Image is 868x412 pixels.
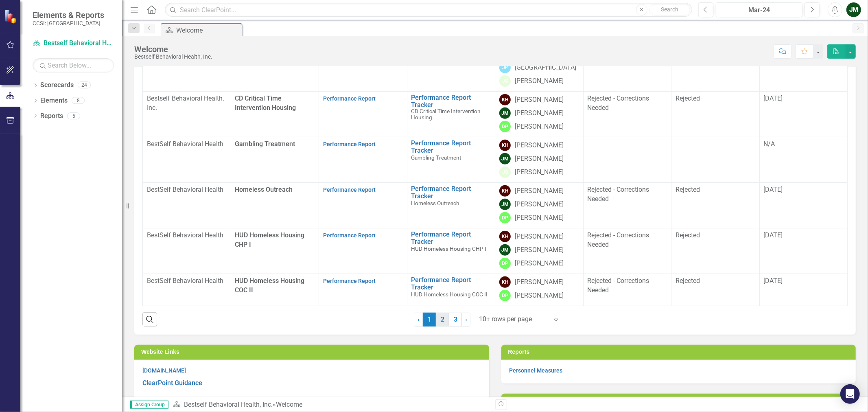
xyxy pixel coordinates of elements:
div: JM [499,153,511,164]
div: [PERSON_NAME] [515,141,564,150]
div: [PERSON_NAME] [515,291,564,300]
div: DP [499,258,511,269]
div: KH [499,231,511,242]
span: Gambling Treatment [411,154,461,161]
a: ClearPoint Guidance [142,379,202,387]
a: Performance Report Tracker [411,94,491,108]
td: Double-Click to Edit Right Click for Context Menu [407,137,495,182]
input: Search ClearPoint... [165,3,692,17]
td: Double-Click to Edit [671,274,760,306]
div: [PERSON_NAME] [515,109,564,118]
td: Double-Click to Edit [583,228,671,274]
a: [DOMAIN_NAME] [142,367,186,374]
div: JM [499,107,511,119]
button: JM [846,2,861,17]
button: Search [649,4,690,15]
span: Rejected - Corrections Needed [588,186,649,203]
span: ‹ [418,316,420,323]
div: N/A [764,140,844,149]
td: Double-Click to Edit Right Click for Context Menu [407,182,495,228]
span: Assign Group [130,401,168,409]
div: KH [499,94,511,105]
td: Double-Click to Edit [583,137,671,182]
div: » [173,400,489,410]
h3: Website Links [141,349,485,355]
a: Bestself Behavioral Health, Inc. [184,401,273,408]
div: KH [499,185,511,197]
a: 3 [449,313,462,327]
small: CCSI: [GEOGRAPHIC_DATA] [33,20,104,26]
div: [PERSON_NAME] [515,213,564,223]
td: Double-Click to Edit [583,274,671,306]
span: Rejected [676,94,700,102]
td: Double-Click to Edit [671,182,760,228]
p: BestSelf Behavioral Health [147,140,227,149]
div: [PERSON_NAME] [515,186,564,196]
div: 8 [72,97,85,104]
div: [PERSON_NAME] [515,95,564,105]
div: Open Intercom Messenger [840,384,860,404]
input: Search Below... [33,58,114,72]
span: [DATE] [764,186,783,193]
div: [PERSON_NAME] [515,278,564,287]
span: CD Critical Time Intervention Housing [411,108,481,121]
td: Double-Click to Edit Right Click for Context Menu [407,91,495,137]
span: Rejected [676,231,700,239]
a: Performance Report Tracker [411,231,491,245]
span: HUD Homeless Housing CHP I [235,231,305,248]
div: Bestself Behavioral Health, Inc. [134,54,212,60]
div: [GEOGRAPHIC_DATA] [515,63,576,72]
a: Elements [40,96,68,105]
p: BestSelf Behavioral Health [147,231,227,240]
span: Homeless Outreach [235,186,293,193]
div: JS [499,75,511,87]
span: Gambling Treatment [235,140,295,148]
span: Homeless Outreach [411,200,459,206]
a: Performance Report [323,278,376,284]
td: Double-Click to Edit [671,137,760,182]
span: › [465,316,467,323]
div: [PERSON_NAME] [515,200,564,209]
div: Welcome [134,45,212,54]
div: [PERSON_NAME] [515,77,564,86]
a: Reports [40,112,63,121]
td: Double-Click to Edit [583,182,671,228]
a: Bestself Behavioral Health, Inc. [33,39,114,48]
div: [PERSON_NAME] [515,154,564,164]
div: JP [499,62,511,73]
span: HUD Homeless Housing COC II [411,291,488,298]
p: BestSelf Behavioral Health [147,276,227,286]
a: Performance Report [323,232,376,239]
span: Rejected [676,186,700,193]
a: Performance Report Tracker [411,140,491,154]
span: Search [661,6,678,13]
span: Rejected - Corrections Needed [588,94,649,112]
span: Rejected - Corrections Needed [588,231,649,248]
div: JM [499,244,511,256]
h3: Reports [508,349,852,355]
div: DP [499,212,511,224]
span: [DATE] [764,231,783,239]
a: Performance Report Tracker [411,185,491,199]
div: [PERSON_NAME] [515,245,564,255]
div: DP [499,121,511,132]
span: CD Critical Time Intervention Housing [235,94,296,112]
a: Performance Report [323,141,376,147]
a: Performance Report [323,95,376,102]
div: KH [499,140,511,151]
p: Bestself Behavioral Health, Inc. [147,94,227,113]
span: HUD Homeless Housing COC II [235,277,305,294]
div: Welcome [176,25,240,35]
span: HUD Homeless Housing CHP I [411,245,487,252]
div: [PERSON_NAME] [515,122,564,131]
div: [PERSON_NAME] [515,259,564,268]
a: Scorecards [40,81,74,90]
a: 2 [436,313,449,327]
span: Rejected - Corrections Needed [588,277,649,294]
div: KH [499,276,511,288]
p: BestSelf Behavioral Health [147,185,227,195]
a: Performance Report Tracker [411,276,491,291]
a: Personnel Measures [509,367,563,374]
